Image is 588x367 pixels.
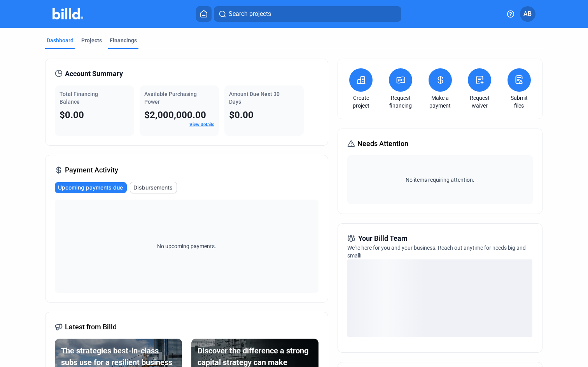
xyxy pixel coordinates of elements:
span: Payment Activity [65,165,118,176]
div: Dashboard [47,37,73,44]
a: Request waiver [466,94,493,110]
a: Make a payment [427,94,454,110]
a: Create project [347,94,374,110]
span: No upcoming payments. [152,242,221,250]
span: We're here for you and your business. Reach out anytime for needs big and small! [347,245,526,259]
span: Account Summary [65,68,123,79]
span: Search projects [229,9,271,19]
button: Search projects [214,6,401,22]
a: Submit files [506,94,533,110]
span: Available Purchasing Power [144,91,197,105]
span: $2,000,000.00 [144,110,206,120]
button: Upcoming payments due [55,182,127,193]
span: Latest from Billd [65,322,117,332]
button: Disbursements [130,182,177,193]
button: AB [520,6,535,22]
span: $0.00 [59,110,84,120]
span: Your Billd Team [358,233,408,244]
span: Needs Attention [357,138,408,149]
a: Request financing [387,94,414,110]
span: Upcoming payments due [58,184,123,191]
div: Projects [81,37,102,44]
a: View details [189,122,214,127]
span: Disbursements [133,184,173,191]
img: Billd Company Logo [52,8,83,19]
div: Financings [110,37,137,44]
div: loading [347,259,532,337]
span: Total Financing Balance [59,91,98,105]
span: $0.00 [229,110,254,120]
span: No items requiring attention. [350,176,529,184]
span: AB [523,9,532,19]
span: Amount Due Next 30 Days [229,91,280,105]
